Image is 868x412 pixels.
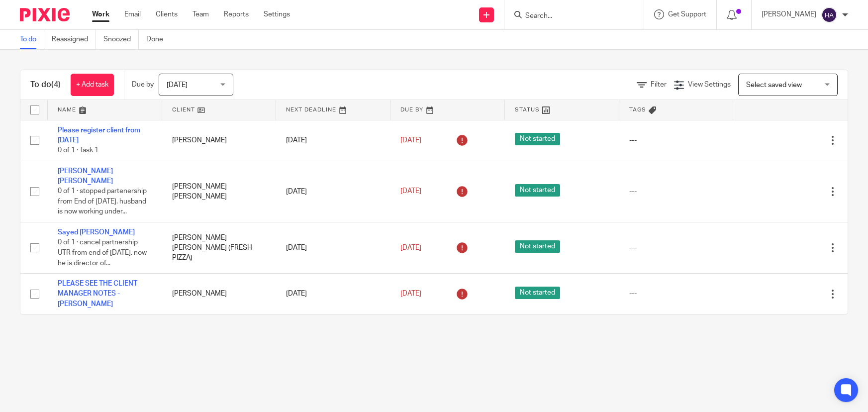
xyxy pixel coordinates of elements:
[92,9,109,19] a: Work
[162,222,277,274] td: [PERSON_NAME] [PERSON_NAME] (FRESH PIZZA)
[668,11,706,18] span: Get Support
[688,81,731,88] span: View Settings
[629,243,724,253] div: ---
[515,133,560,145] span: Not started
[146,30,171,49] a: Done
[58,239,147,267] span: 0 of 1 · cancel partnership UTR from end of [DATE]. now he is director of...
[629,289,724,299] div: ---
[58,168,113,185] a: [PERSON_NAME] [PERSON_NAME]
[515,240,560,253] span: Not started
[124,9,141,19] a: Email
[762,9,816,19] p: [PERSON_NAME]
[20,30,44,49] a: To do
[629,135,724,145] div: ---
[51,81,61,89] span: (4)
[52,30,96,49] a: Reassigned
[515,287,560,299] span: Not started
[58,280,137,308] a: PLEASE SEE THE CLIENT MANAGER NOTES - [PERSON_NAME]
[58,229,135,236] a: Sayed [PERSON_NAME]
[58,147,98,154] span: 0 of 1 · Task 1
[276,120,390,161] td: [DATE]
[264,9,290,19] a: Settings
[167,82,188,89] span: [DATE]
[30,80,61,90] h1: To do
[515,184,560,197] span: Not started
[400,244,421,251] span: [DATE]
[156,9,178,19] a: Clients
[58,127,140,144] a: Please register client from [DATE]
[629,187,724,197] div: ---
[524,12,614,21] input: Search
[276,274,390,314] td: [DATE]
[20,8,70,21] img: Pixie
[746,82,802,89] span: Select saved view
[629,107,646,112] span: Tags
[224,9,249,19] a: Reports
[193,9,209,19] a: Team
[103,30,139,49] a: Snoozed
[400,290,421,297] span: [DATE]
[276,222,390,274] td: [DATE]
[132,80,154,90] p: Due by
[821,7,837,23] img: svg%3E
[58,188,147,215] span: 0 of 1 · stopped partenership from End of [DATE]. husband is now working under...
[651,81,667,88] span: Filter
[162,120,277,161] td: [PERSON_NAME]
[162,161,277,222] td: [PERSON_NAME] [PERSON_NAME]
[400,188,421,195] span: [DATE]
[400,137,421,144] span: [DATE]
[162,274,277,314] td: [PERSON_NAME]
[71,74,114,96] a: + Add task
[276,161,390,222] td: [DATE]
